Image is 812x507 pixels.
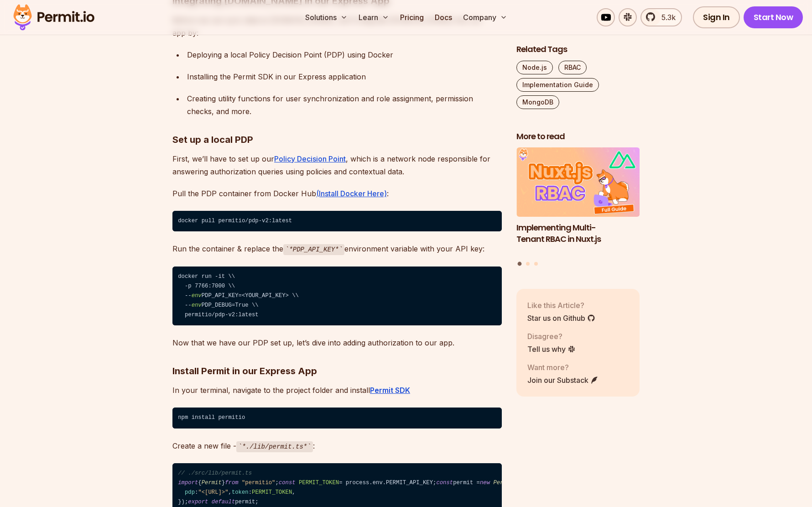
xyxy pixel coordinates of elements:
[242,480,276,486] span: "permitio"
[279,480,296,486] span: const
[431,8,456,26] a: Docs
[274,154,346,163] a: Policy Decision Point
[527,375,599,386] a: Join our Substack
[516,148,640,256] a: Implementing Multi-Tenant RBAC in Nuxt.jsImplementing Multi-Tenant RBAC in Nuxt.js
[640,8,682,26] a: 5.3k
[178,480,198,486] span: import
[656,12,676,23] span: 5.3k
[283,244,344,255] code: *PDP_API_KEY*
[516,222,640,245] h3: Implementing Multi-Tenant RBAC in Nuxt.js
[178,470,252,476] span: // ./src/lib/permit.ts
[187,92,502,118] div: Creating utility functions for user synchronization and role assignment, permission checks, and m...
[198,489,228,496] span: "<[URL]>"
[516,78,599,92] a: Implementation Guide
[172,187,502,200] p: Pull the PDP container from Docker Hub :
[527,331,576,342] p: Disagree?
[373,480,383,486] span: env
[187,70,502,83] div: Installing the Permit SDK in our Express application
[480,480,490,486] span: new
[212,499,235,505] span: default
[172,211,502,232] code: docker pull permitio/pdp-v2:latest
[534,262,538,266] button: Go to slide 3
[187,48,502,61] div: Deploying a local Policy Decision Point (PDP) using Docker
[527,344,576,355] a: Tell us why
[386,480,433,486] span: PERMIT_API_KEY
[299,480,339,486] span: PERMIT_TOKEN
[9,2,99,33] img: Permit logo
[516,61,553,74] a: Node.js
[172,439,502,453] p: Create a new file - :
[188,499,208,505] span: export
[558,61,587,74] a: RBAC
[493,480,513,486] span: Permit
[316,189,387,198] a: (Install Docker Here)
[516,44,640,55] h2: Related Tags
[527,362,599,373] p: Want more?
[172,408,502,429] code: npm install permitio
[693,6,740,28] a: Sign In
[518,262,522,266] button: Go to slide 1
[172,267,502,326] code: docker run -it \\ -p 7766:7000 \\ -- PDP_API_KEY=<YOUR_API_KEY> \\ -- PDP_DEBUG=True \\ permitio/...
[172,384,502,397] p: In your terminal, navigate to the project folder and install
[172,152,502,178] p: First, we’ll have to set up our , which is a network node responsible for answering authorization...
[526,262,530,266] button: Go to slide 2
[236,441,313,452] code: *./lib/permit.ts*
[172,336,502,349] p: Now that we have our PDP set up, let’s dive into adding authorization to our app.
[172,366,317,376] strong: Install Permit in our Express App
[516,131,640,142] h2: More to read
[355,8,393,26] button: Learn
[527,300,595,311] p: Like this Article?
[172,242,502,256] p: Run the container & replace the environment variable with your API key:
[516,148,640,217] img: Implementing Multi-Tenant RBAC in Nuxt.js
[225,480,238,486] span: from
[744,6,803,28] a: Start Now
[232,489,249,496] span: token
[516,148,640,256] li: 1 of 3
[370,386,410,395] a: Permit SDK
[396,8,427,26] a: Pricing
[459,8,511,26] button: Company
[516,95,559,109] a: MongoDB
[172,134,253,145] strong: Set up a local PDP
[516,148,640,267] div: Posts
[202,480,222,486] span: Permit
[185,489,195,496] span: pdp
[192,302,202,308] span: env
[302,8,351,26] button: Solutions
[192,293,202,299] span: env
[252,489,292,496] span: PERMIT_TOKEN
[527,313,595,324] a: Star us on Github
[436,480,453,486] span: const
